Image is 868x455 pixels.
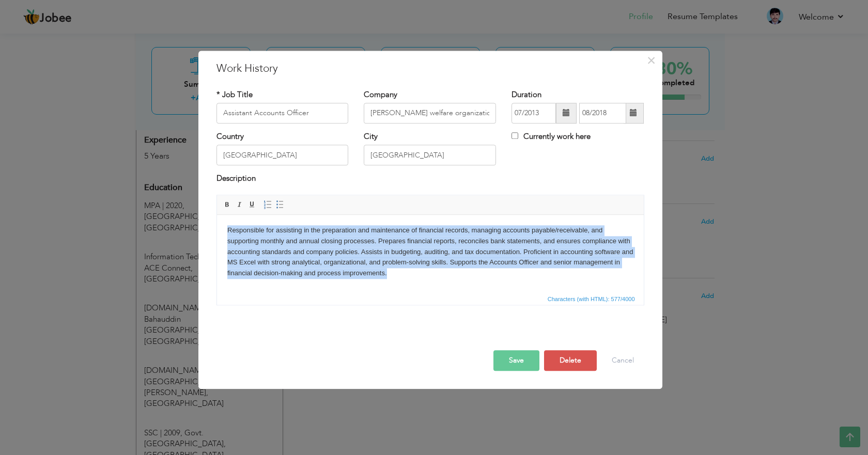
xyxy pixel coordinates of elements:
label: Company [364,89,397,100]
a: Insert/Remove Bulleted List [274,199,286,210]
label: Currently work here [512,131,591,142]
label: City [364,131,378,142]
div: Statistics [546,294,638,304]
a: Insert/Remove Numbered List [262,199,273,210]
button: Cancel [601,350,644,371]
span: Characters (with HTML): 577/4000 [546,294,637,304]
input: From [512,103,556,123]
iframe: Rich Text Editor, workEditor [217,215,644,292]
label: Country [216,131,244,142]
button: Close [643,52,660,69]
button: Save [493,350,539,371]
label: Description [216,174,256,184]
span: × [647,51,656,70]
label: Duration [512,89,541,100]
a: Bold [222,199,233,210]
input: Present [579,103,626,123]
input: Currently work here [512,132,518,139]
h3: Work History [216,61,644,76]
label: * Job Title [216,89,253,100]
a: Italic [234,199,245,210]
a: Underline [246,199,258,210]
button: Delete [544,350,597,371]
